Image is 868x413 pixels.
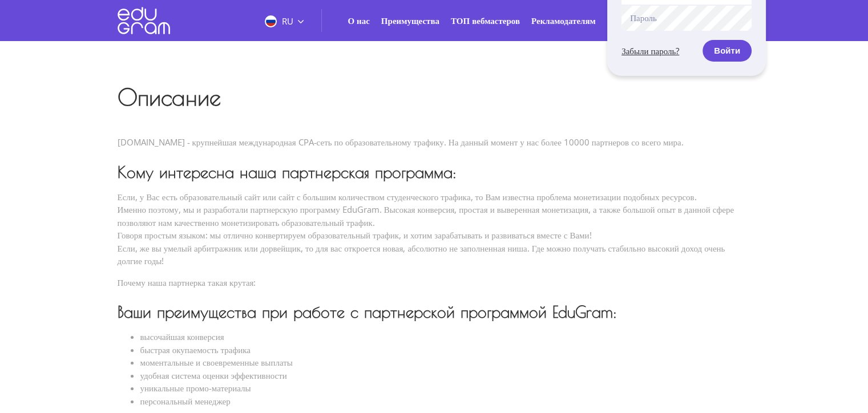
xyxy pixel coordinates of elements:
[118,136,751,149] div: [DOMAIN_NAME] - крупнейшая международная CPA-сеть по образовательному трафику. На данный момент у...
[451,15,520,26] a: ТОП вебмастеров
[118,305,751,319] h3: Ваши преимущества при работе с партнерской программой EduGram:
[348,15,369,26] a: О нас
[140,343,751,357] li: быстрая окупаемость трафика
[118,87,751,107] h1: Описание
[282,15,293,27] span: RU
[140,382,751,395] li: уникальные промо-материалы
[140,330,751,343] li: высочайшая конверсия
[118,165,751,179] h3: Кому интересна наша партнерская программа:
[381,15,439,26] a: Преимущества
[621,45,679,56] a: Забыли пароль?
[531,15,596,26] a: Рекламодателям
[140,356,751,369] li: моментальные и своевременные выплаты
[703,40,752,62] button: Войти
[118,276,751,289] p: Почему наша партнерка такая крутая:
[118,191,751,268] p: Если, у Вас есть образовательный сайт или сайт с большим количеством студенческого трафика, то Ва...
[140,395,751,408] li: персональный менеджер
[140,369,751,382] li: удобная система оценки эффективности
